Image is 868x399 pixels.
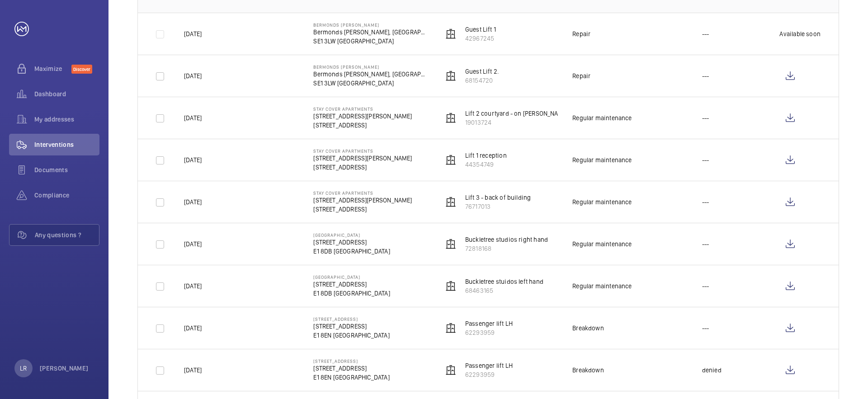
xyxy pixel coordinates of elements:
[445,155,456,165] img: elevator.svg
[572,155,632,164] div: Regular maintenance
[465,25,496,34] p: Guest Lift 1
[34,89,99,99] span: Dashboard
[313,37,428,46] p: SE1 3LW [GEOGRAPHIC_DATA]
[313,121,412,130] p: [STREET_ADDRESS]
[313,205,412,214] p: [STREET_ADDRESS]
[465,277,543,286] p: Buckletree stuidos left hand
[313,364,389,373] p: [STREET_ADDRESS]
[445,113,456,123] img: elevator.svg
[184,155,202,164] p: [DATE]
[465,370,513,379] p: 62293959
[313,232,390,238] p: [GEOGRAPHIC_DATA]
[34,191,99,200] span: Compliance
[465,109,670,118] p: Lift 2 courtyard - on [PERSON_NAME][GEOGRAPHIC_DATA][PERSON_NAME]
[465,361,513,370] p: Passenger lift LH
[465,34,496,43] p: 42967245
[184,197,202,207] p: [DATE]
[445,197,456,207] img: elevator.svg
[313,22,428,28] p: Bermonds [PERSON_NAME]
[572,29,590,38] div: Repair
[184,324,202,333] p: [DATE]
[445,365,456,376] img: elevator.svg
[465,76,499,85] p: 68154720
[313,289,390,298] p: E1 8DB [GEOGRAPHIC_DATA]
[313,274,390,280] p: [GEOGRAPHIC_DATA]
[572,366,604,375] div: Breakdown
[313,154,412,163] p: [STREET_ADDRESS][PERSON_NAME]
[184,29,202,38] p: [DATE]
[465,67,499,76] p: Guest Lift 2.
[445,239,456,249] img: elevator.svg
[702,113,709,122] p: ---
[572,239,632,249] div: Regular maintenance
[313,163,412,172] p: [STREET_ADDRESS]
[313,331,389,340] p: E1 8EN [GEOGRAPHIC_DATA]
[702,71,709,80] p: ---
[702,197,709,207] p: ---
[445,323,456,333] img: elevator.svg
[184,282,202,291] p: [DATE]
[313,247,390,256] p: E1 8DB [GEOGRAPHIC_DATA]
[40,364,89,373] p: [PERSON_NAME]
[702,29,709,38] p: ---
[465,160,507,169] p: 44354749
[465,328,513,337] p: 62293959
[445,281,456,291] img: elevator.svg
[572,282,632,291] div: Regular maintenance
[313,196,412,205] p: [STREET_ADDRESS][PERSON_NAME]
[313,238,390,247] p: [STREET_ADDRESS]
[313,112,412,121] p: [STREET_ADDRESS][PERSON_NAME]
[313,190,412,196] p: Stay Cover apartments
[702,282,709,291] p: ---
[184,71,202,80] p: [DATE]
[702,366,722,375] p: denied
[313,64,428,70] p: Bermonds [PERSON_NAME]
[34,64,71,73] span: Maximize
[465,193,531,202] p: Lift 3 - back of building
[465,286,543,295] p: 68463165
[572,71,590,80] div: Repair
[313,70,428,79] p: Bermonds [PERSON_NAME], [GEOGRAPHIC_DATA]
[313,28,428,37] p: Bermonds [PERSON_NAME], [GEOGRAPHIC_DATA]
[313,373,389,382] p: E1 8EN [GEOGRAPHIC_DATA]
[465,202,531,211] p: 76717013
[572,197,632,207] div: Regular maintenance
[465,319,513,328] p: Passenger lift LH
[572,324,604,333] div: Breakdown
[465,235,548,244] p: Buckletree studios right hand
[313,358,389,364] p: [STREET_ADDRESS]
[35,230,99,239] span: Any questions ?
[184,366,202,375] p: [DATE]
[445,70,456,81] img: elevator.svg
[572,113,632,122] div: Regular maintenance
[34,115,99,124] span: My addresses
[313,79,428,88] p: SE1 3LW [GEOGRAPHIC_DATA]
[71,65,92,74] span: Discover
[313,322,389,331] p: [STREET_ADDRESS]
[34,165,99,174] span: Documents
[313,148,412,154] p: Stay Cover apartments
[702,239,709,249] p: ---
[702,155,709,164] p: ---
[445,28,456,39] img: elevator.svg
[34,140,99,149] span: Interventions
[465,118,670,127] p: 19013724
[465,151,507,160] p: Lift 1 reception
[465,244,548,253] p: 72818168
[313,280,390,289] p: [STREET_ADDRESS]
[702,324,709,333] p: ---
[20,364,27,373] p: LR
[184,239,202,249] p: [DATE]
[313,316,389,322] p: [STREET_ADDRESS]
[313,106,412,112] p: Stay Cover apartments
[779,29,821,38] p: Available soon
[184,113,202,122] p: [DATE]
